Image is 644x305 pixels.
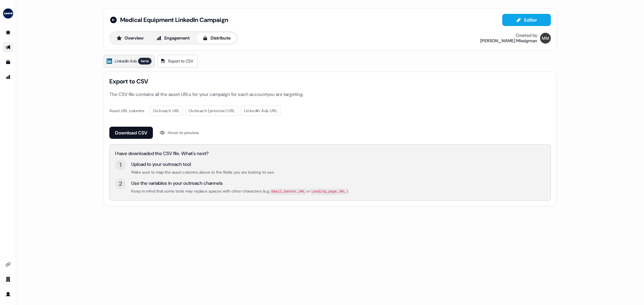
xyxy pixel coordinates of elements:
[540,33,551,44] img: Morgan
[3,289,14,300] a: Go to profile
[480,38,537,44] div: [PERSON_NAME] Missigman
[153,107,180,114] span: Outreach URL
[119,180,122,188] div: 2
[111,33,149,44] button: Overview
[310,188,347,195] code: Landing_page_URL
[3,42,14,53] a: Go to outbound experience
[3,274,14,285] a: Go to team
[168,58,193,65] span: Export to CSV
[131,161,274,168] div: Upload to your outreach tool
[516,33,537,38] div: Created by
[109,91,551,98] div: The CSV file contains all the asset URLs for your campaign for each account you are targeting.
[109,107,144,114] div: Asset URL columns
[270,188,306,195] code: Email_banner_URL
[244,107,277,114] span: LinkedIn Ads URL
[131,169,274,176] div: Make sure to map the asset columns above to the fields you are looking to use.
[197,33,236,44] button: Distribute
[115,58,137,65] span: LinkedIn Ads
[109,77,551,85] span: Export to CSV
[3,27,14,38] a: Go to prospects
[120,16,228,24] span: Medical Equipment LinkedIn Campaign
[104,55,155,68] a: LinkedIn Adsbeta
[109,127,153,139] button: Download CSV
[131,180,349,186] div: Use the variables in your outreach channels
[131,188,349,195] div: Keep in mind that some tools may replace spaces with other characters (e.g. or ).
[3,259,14,270] a: Go to integrations
[502,14,551,26] button: Editor
[157,55,198,68] a: Export to CSV
[502,17,551,24] a: Editor
[168,129,199,136] div: Hover to preview
[151,33,195,44] button: Engagement
[115,150,545,157] div: I have downloaded the CSV file. What's next?
[3,57,14,68] a: Go to templates
[189,107,235,114] span: Outreach (preview) URL
[119,161,122,169] div: 1
[3,72,14,82] a: Go to attribution
[138,58,152,65] div: beta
